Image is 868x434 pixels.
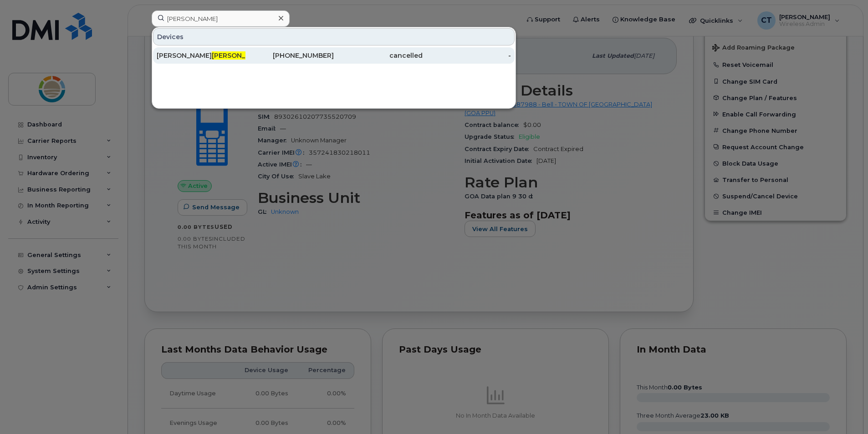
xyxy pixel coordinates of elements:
div: [PERSON_NAME] [PERSON_NAME] [157,51,245,60]
input: Find something... [152,10,290,27]
div: [PHONE_NUMBER] [245,51,334,60]
span: [PERSON_NAME] [212,51,267,60]
a: [PERSON_NAME][PERSON_NAME][PERSON_NAME][PHONE_NUMBER]cancelled- [153,47,515,64]
div: Devices [153,28,515,45]
div: cancelled [334,51,423,60]
div: - [423,51,511,60]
